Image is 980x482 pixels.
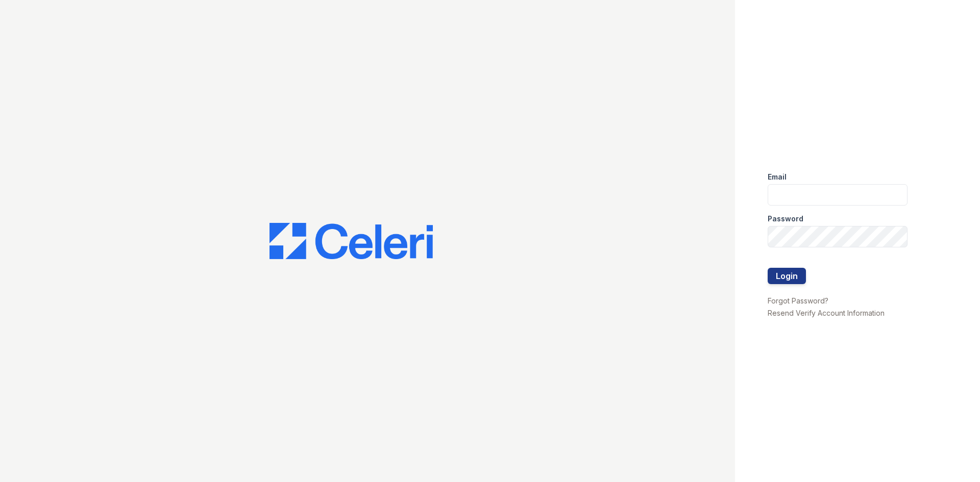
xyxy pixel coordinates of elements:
[269,223,433,260] img: CE_Logo_Blue-a8612792a0a2168367f1c8372b55b34899dd931a85d93a1a3d3e32e68fde9ad4.png
[768,172,787,182] label: Email
[768,309,885,317] a: Resend Verify Account Information
[768,296,828,305] a: Forgot Password?
[768,268,806,284] button: Login
[768,214,803,224] label: Password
